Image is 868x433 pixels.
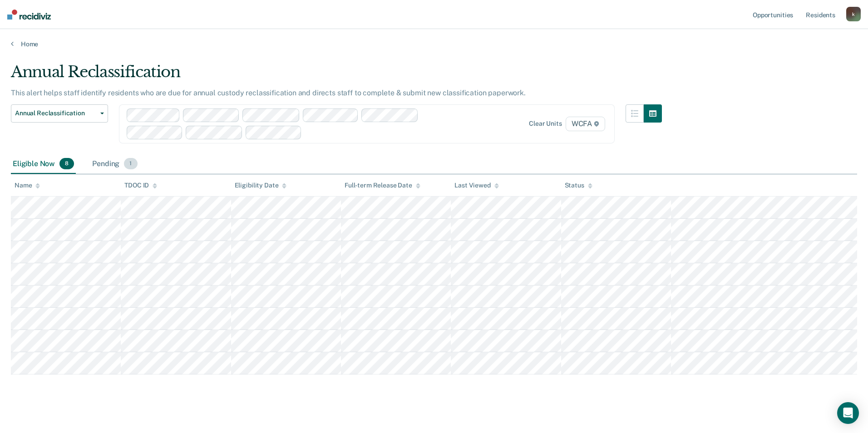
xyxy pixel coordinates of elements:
div: Annual Reclassification [11,63,662,89]
div: Status [565,182,592,189]
div: Clear units [529,120,562,128]
div: Open Intercom Messenger [837,402,859,424]
span: 1 [124,158,137,170]
div: Last Viewed [454,182,498,189]
span: WCFA [566,117,605,131]
img: Recidiviz [7,10,51,20]
p: This alert helps staff identify residents who are due for annual custody reclassification and dir... [11,89,526,97]
div: Pending1 [90,154,139,174]
a: Home [11,40,857,48]
div: Eligible Now8 [11,154,76,174]
button: Annual Reclassification [11,104,108,123]
div: Full-term Release Date [345,182,420,189]
div: Eligibility Date [235,182,287,189]
div: Name [15,182,40,189]
span: 8 [59,158,74,170]
div: TDOC ID [124,182,157,189]
span: Annual Reclassification [15,109,97,117]
button: k [846,7,861,21]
